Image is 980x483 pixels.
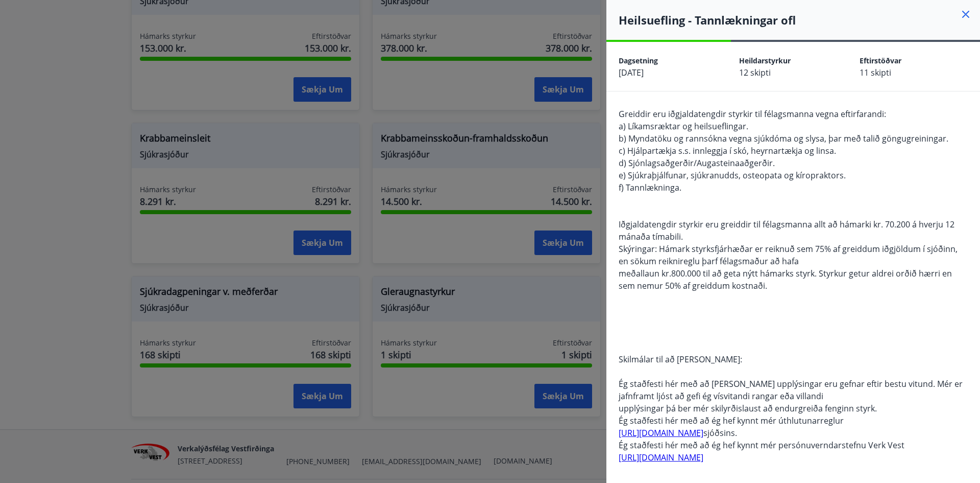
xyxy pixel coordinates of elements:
[619,378,963,402] span: Ég staðfesti hér með að [PERSON_NAME] upplýsingar eru gefnar eftir bestu vitund. Mér er jafnframt...
[619,452,703,463] a: [URL][DOMAIN_NAME]
[619,108,886,120] span: Greiddir eru iðgjaldatengdir styrkir til félagsmanna vegna eftirfarandi:
[619,268,952,291] span: meðallaun kr.800.000 til að geta nýtt hámarks styrk. Styrkur getur aldrei orðið hærri en sem nemu...
[619,157,775,169] span: d) Sjónlagsaðgerðir/Augasteinaaðgerðir.
[619,145,836,156] span: c) Hjálpartækja s.s. innleggja í skó, heyrnartækja og linsa.
[619,427,737,439] span: sjóðsins.
[619,12,980,28] h4: Heilsuefling - Tannlækningar ofl
[619,133,948,144] span: b) Myndatöku og rannsókna vegna sjúkdóma og slysa, þar með talið göngugreiningar.
[619,243,958,267] span: Skýringar: Hámark styrksfjárhæðar er reiknuð sem 75% af greiddum iðgjöldum í sjóðinn, en sökum re...
[619,219,954,242] span: Iðgjaldatengdir styrkir eru greiddir til félagsmanna allt að hámarki kr. 70.200 á hverju 12 mánað...
[619,440,904,451] span: Ég staðfesti hér með að ég hef kynnt mér persónuverndarstefnu Verk Vest
[619,427,703,439] a: [URL][DOMAIN_NAME]
[619,354,742,365] span: Skilmálar til að [PERSON_NAME]:
[739,56,791,65] span: Heildarstyrkur
[860,67,891,78] span: 11 skipti
[619,170,846,181] span: e) Sjúkraþjálfunar, sjúkranudds, osteopata og kíropraktors.
[619,121,748,132] span: a) Líkamsræktar og heilsueflingar.
[619,415,844,426] span: Ég staðfesti hér með að ég hef kynnt mér úthlutunarreglur
[860,56,901,65] span: Eftirstöðvar
[619,56,658,65] span: Dagsetning
[619,182,681,193] span: f) Tannlækninga.
[619,67,644,78] span: [DATE]
[739,67,771,78] span: 12 skipti
[619,403,877,414] span: upplýsingar þá ber mér skilyrðislaust að endurgreiða fenginn styrk.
